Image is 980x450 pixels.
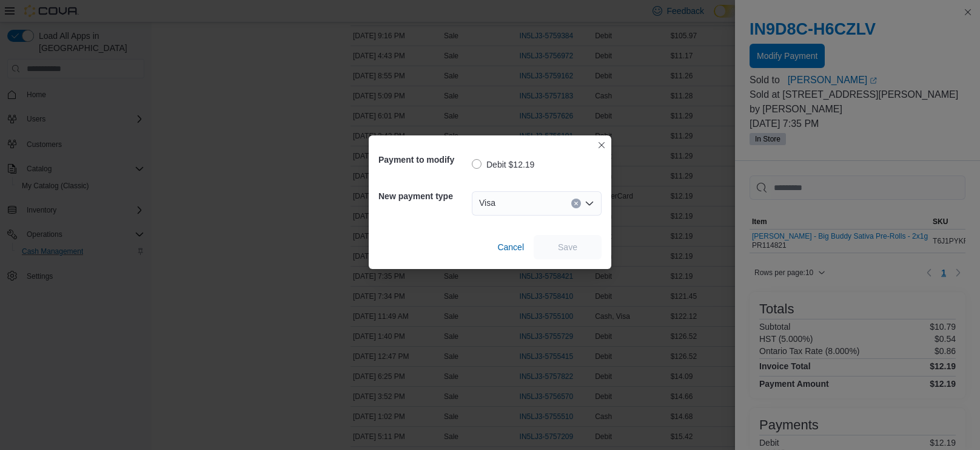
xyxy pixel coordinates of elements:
[492,235,529,259] button: Cancel
[500,196,502,211] input: Accessible screen reader label
[378,148,469,172] h5: Payment to modify
[472,157,534,172] label: Debit $12.19
[571,199,581,208] button: Clear input
[534,235,602,259] button: Save
[594,138,609,152] button: Closes this modal window
[585,199,594,208] button: Open list of options
[378,184,469,208] h5: New payment type
[497,241,524,253] span: Cancel
[558,241,577,253] span: Save
[479,196,495,210] span: Visa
